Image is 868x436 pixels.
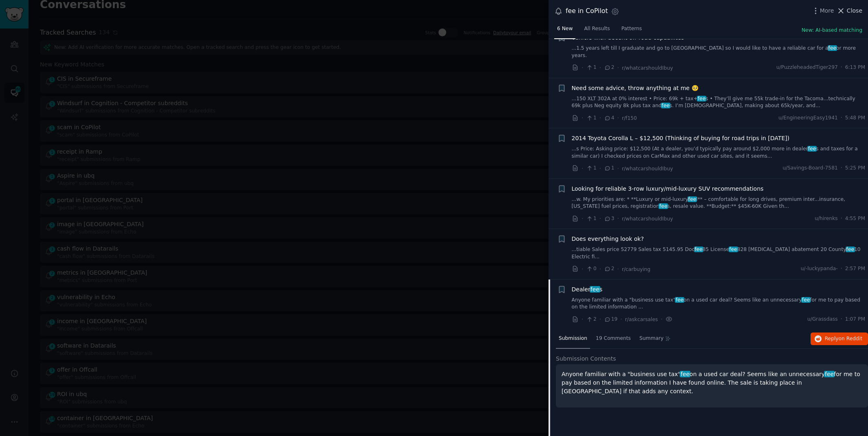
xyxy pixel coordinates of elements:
span: · [617,114,619,122]
p: Anyone familiar with a "business use tax" on a used car deal? Seems like an unnecessary for me to... [562,370,862,396]
span: r/whatcarshouldIbuy [622,216,673,222]
span: 1:07 PM [845,316,865,323]
span: Reply [825,335,862,343]
a: All Results [581,22,612,39]
span: fee [807,146,817,152]
span: 2 [604,265,614,273]
span: · [661,315,662,324]
span: u/-luckypanda- [801,265,838,273]
span: · [599,64,601,72]
span: 6:13 PM [845,64,865,71]
span: · [841,265,842,273]
span: fee [801,297,811,303]
span: r/whatcarshouldIbuy [622,65,673,71]
span: · [841,215,842,222]
a: Need some advice, throw anything at me 🥺 [572,84,698,92]
span: r/askcarsales [625,317,658,322]
span: fee [590,286,600,293]
span: Submission [559,335,587,342]
a: ...s Price: Asking price: $12,500 (At a dealer, you’d typically pay around $2,000 more in dealerf... [572,145,866,160]
a: ...150 XLT 302A at 0% interest • Price: 69k + tax+fees • They’ll give me 55k trade-in for the Tac... [572,95,866,110]
span: · [617,64,619,72]
span: fee [729,247,738,252]
a: Does everything look ok? [572,235,644,243]
span: · [841,316,842,323]
span: 1 [586,115,596,122]
span: u/Savings-Board-7581 [782,165,837,172]
span: · [599,315,601,324]
span: · [582,315,583,324]
span: Summary [639,335,663,342]
span: · [582,214,583,223]
span: · [599,265,601,273]
span: · [599,114,601,122]
span: 4:55 PM [845,215,865,222]
div: fee in CoPilot [566,6,608,16]
span: · [841,64,842,71]
span: Patterns [621,25,642,33]
a: ...tiable Sales price 52779 Sales tax 5145.95 Docfee85 Licensefee828 [MEDICAL_DATA] abatement 20 ... [572,246,866,260]
span: fee [680,371,690,377]
span: More [820,7,834,15]
span: u/Grassdass [807,316,838,323]
button: More [811,7,834,15]
span: 2:57 PM [845,265,865,273]
span: fee [824,371,835,377]
span: 1 [586,215,596,222]
span: 5:48 PM [845,115,865,122]
span: fee [675,297,684,303]
button: Replyon Reddit [811,333,868,346]
span: · [582,164,583,173]
a: 2014 Toyota Corolla L – $12,500 (Thinking of buying for road trips in [DATE]) [572,134,790,143]
span: 6 New [557,25,573,33]
a: Dealerfees [572,285,603,294]
button: Close [837,7,862,15]
a: Patterns [619,22,645,39]
span: fee [828,45,837,51]
span: r/carbuying [622,266,650,272]
span: 2 [586,316,596,323]
span: All Results [584,25,610,33]
a: ...1.5 years left till I graduate and go to [GEOGRAPHIC_DATA] so I would like to have a reliable ... [572,45,866,59]
span: 19 Comments [596,335,631,342]
span: · [599,164,601,173]
span: · [841,165,842,172]
span: fee [687,196,697,202]
span: fee [659,203,668,209]
span: · [617,265,619,273]
span: · [617,214,619,223]
span: u/PuzzleheadedTiger297 [776,64,838,71]
span: Submission Contents [556,355,616,363]
span: 2 [604,64,614,71]
span: 1 [586,64,596,71]
span: fee [661,103,670,108]
span: fee [846,247,855,252]
span: · [599,214,601,223]
a: 6 New [554,22,575,39]
span: u/hirenks [815,215,838,222]
span: · [582,114,583,122]
span: 1 [586,165,596,172]
span: · [582,64,583,72]
span: · [617,164,619,173]
span: fee [694,247,703,252]
span: Close [847,7,862,15]
span: r/whatcarshouldIbuy [622,166,673,172]
span: fee [697,96,706,101]
a: ...w. My priorities are: * **Luxury or mid-luxuryfeel** – comfortable for long drives, premium in... [572,196,866,210]
a: Looking for reliable 3-row luxury/mid-luxury SUV recommendations [572,185,764,193]
span: 0 [586,265,596,273]
span: 5:25 PM [845,165,865,172]
span: 3 [604,215,614,222]
span: 19 [604,316,617,323]
a: Anyone familiar with a "business use tax"feeon a used car deal? Seems like an unnecessaryfeefor m... [572,297,866,311]
span: u/EngineeringEasy1941 [778,115,837,122]
button: New: AI-based matching [802,27,862,34]
span: 1 [604,165,614,172]
span: on Reddit [839,336,862,341]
